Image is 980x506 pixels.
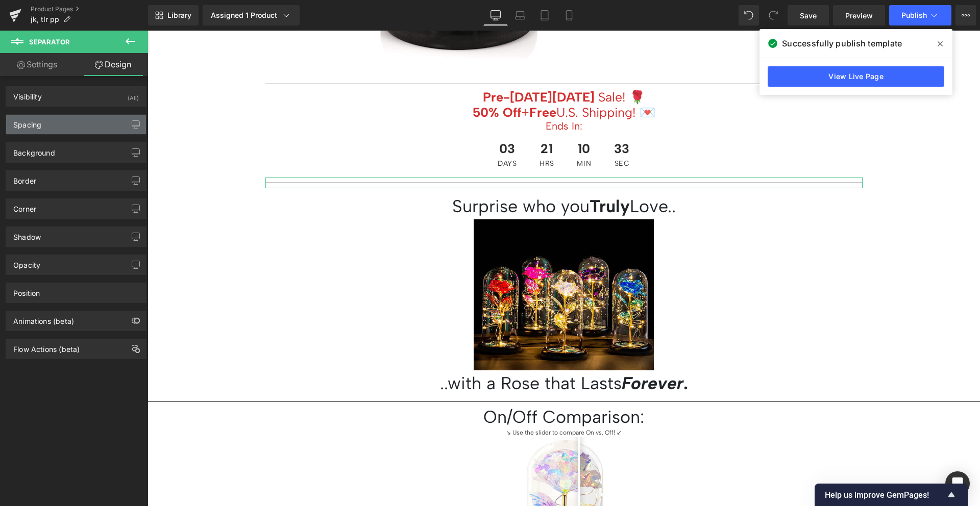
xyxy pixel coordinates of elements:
[13,143,55,157] div: Background
[13,311,74,325] div: Animations (beta)
[392,112,407,130] span: 21
[29,38,70,46] span: Separator
[31,5,148,13] a: Product Pages
[13,255,40,269] div: Opacity
[382,74,409,89] strong: Free
[557,5,581,26] a: Mobile
[13,339,80,353] div: Flow Actions (beta)
[845,10,873,21] span: Preview
[76,53,150,76] a: Design
[429,130,444,137] span: Min
[429,112,444,130] span: 10
[945,471,970,496] div: Open Intercom Messenger
[392,130,407,137] span: Hrs
[148,5,199,26] a: New Library
[901,11,927,19] span: Publish
[31,15,59,23] span: jk, tlr pp
[800,10,817,21] span: Save
[532,5,557,26] a: Tablet
[467,112,482,130] span: 33
[13,227,41,241] div: Shadow
[13,87,42,101] div: Visibility
[825,489,958,501] button: Show survey - Help us improve GemPages!
[118,89,715,102] h1: Ends In:
[763,5,783,26] button: Redo
[889,5,951,26] button: Publish
[768,66,944,87] a: View Live Page
[13,283,40,297] div: Position
[13,199,36,213] div: Corner
[211,10,291,20] div: Assigned 1 Product
[442,165,482,186] strong: Truly
[536,342,541,363] strong: .
[325,74,374,89] strong: 50% Off
[350,130,369,137] span: Days
[335,59,447,74] strong: Pre-[DATE][DATE]
[825,490,945,500] span: Help us improve GemPages!
[128,87,139,104] div: (All)
[483,5,508,26] a: Desktop
[833,5,885,26] a: Preview
[474,342,536,363] i: Forever
[13,171,36,185] div: Border
[467,130,482,137] span: Sec
[167,11,191,20] span: Library
[325,74,508,89] span: + U.S. Shipping! 💌
[782,37,902,49] span: Successfully publish template
[508,5,532,26] a: Laptop
[739,5,759,26] button: Undo
[13,115,41,129] div: Spacing
[955,5,976,26] button: More
[350,112,369,130] span: 03
[118,59,715,74] h1: Sale! 🌹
